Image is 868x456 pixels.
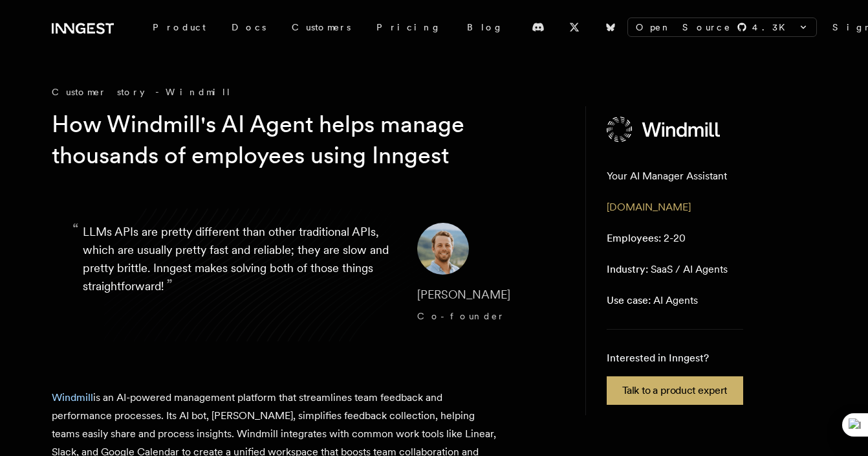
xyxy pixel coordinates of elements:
div: Customer story - Windmill [52,85,565,98]
span: Use case: [607,294,651,306]
span: [PERSON_NAME] [417,288,510,301]
p: Interested in Inngest? [607,350,743,366]
a: Pricing [363,16,454,39]
p: LLMs APIs are pretty different than other traditional APIs, which are usually pretty fast and rel... [83,223,396,326]
p: Your AI Manager Assistant [607,168,727,184]
span: 4.3 K [752,21,793,34]
p: AI Agents [607,293,698,308]
p: SaaS / AI Agents [607,262,728,277]
p: 2-20 [607,231,686,246]
a: Bluesky [596,17,625,38]
a: Windmill [52,391,93,404]
span: “ [72,225,79,233]
img: Image of Max Shaw [417,223,469,275]
img: Windmill's logo [607,117,722,142]
span: Industry: [607,263,648,275]
span: ” [166,275,173,294]
a: Docs [219,16,279,39]
a: Customers [279,16,363,39]
span: Employees: [607,232,661,244]
a: Discord [524,17,552,38]
span: Co-founder [417,311,505,321]
div: Product [140,16,219,39]
a: Blog [454,16,516,39]
a: [DOMAIN_NAME] [607,201,691,213]
a: Talk to a product expert [607,376,743,405]
span: Open Source [636,21,732,34]
h1: How Windmill's AI Agent helps manage thousands of employees using Inngest [52,109,544,171]
a: X [560,17,589,38]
